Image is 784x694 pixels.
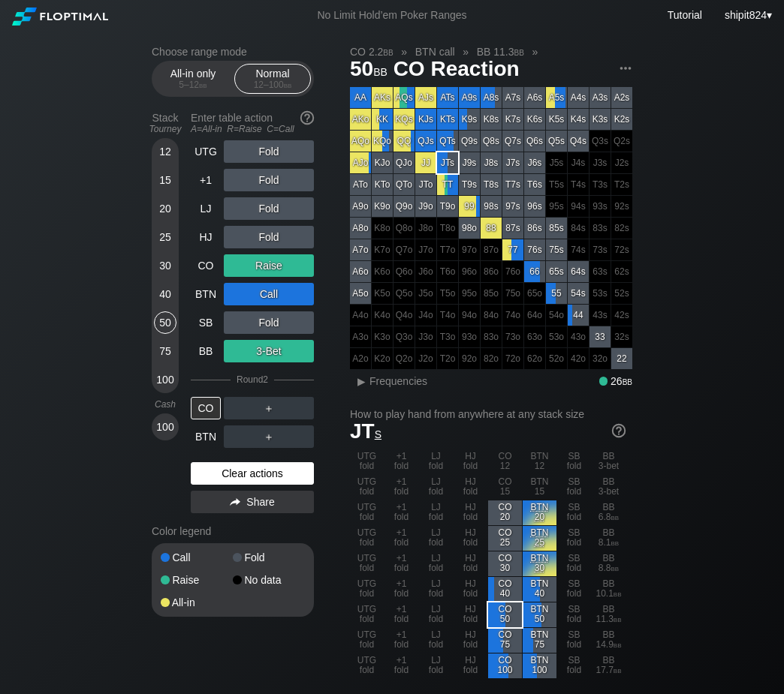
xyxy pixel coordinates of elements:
[224,197,314,220] div: Fold
[611,537,620,548] span: bb
[590,196,611,217] div: 100% fold in prior round
[154,197,176,220] div: 20
[241,80,304,90] div: 12 – 100
[350,261,371,282] div: A6o
[488,449,522,474] div: CO 12
[590,261,611,282] div: 100% fold in prior round
[415,152,436,173] div: JJ
[375,425,381,441] span: s
[191,425,221,448] div: BTN
[224,311,314,334] div: Fold
[372,87,393,108] div: AKs
[154,311,176,334] div: 50
[191,340,221,362] div: BB
[415,261,436,282] div: 100% fold in prior round
[524,109,545,130] div: K6s
[523,526,556,551] div: Don't fold. No recommendation for action.
[546,218,567,239] div: 85s
[546,326,567,347] div: 100% fold in prior round
[502,261,523,282] div: 100% fold in prior round
[437,109,458,130] div: KTs
[146,106,185,140] div: Stack
[481,305,502,326] div: 100% fold in prior round
[350,326,371,347] div: 100% fold in prior round
[384,500,418,525] div: +1 fold
[502,131,523,152] div: Q7s
[488,577,522,602] div: CO 40
[419,449,453,474] div: LJ fold
[524,326,545,347] div: 100% fold in prior round
[154,340,176,362] div: 75
[592,449,626,474] div: BB 3-bet
[350,419,381,443] span: JT
[488,500,522,525] div: CO 20
[350,500,384,525] div: UTG fold
[224,425,314,448] div: ＋
[481,261,502,282] div: 100% fold in prior round
[372,326,393,347] div: 100% fold in prior round
[369,375,427,387] span: Frequencies
[437,218,458,239] div: 100% fold in prior round
[611,109,632,130] div: K2s
[351,372,371,390] div: ▸
[546,348,567,369] div: 100% fold in prior round
[191,124,314,134] div: A=All-in R=Raise C=Call
[611,218,632,239] div: 100% fold in prior round
[611,131,632,152] div: 100% fold in prior round
[437,326,458,347] div: 100% fold in prior round
[502,109,523,130] div: K7s
[546,261,567,282] div: 65s
[415,109,436,130] div: KJs
[524,196,545,217] div: 96s
[415,131,436,152] div: QJs
[590,109,611,130] div: K3s
[524,87,545,108] div: A6s
[394,218,415,239] div: 100% fold in prior round
[459,326,480,347] div: 100% fold in prior round
[415,174,436,195] div: JTo
[592,500,626,525] div: BB 6.8
[161,80,225,90] div: 5 – 12
[394,305,415,326] div: 100% fold in prior round
[419,526,453,551] div: LJ fold
[437,131,458,152] div: QTs
[415,326,436,347] div: 100% fold in prior round
[623,375,632,387] span: bb
[523,551,556,576] div: Don't fold. No recommendation for action.
[233,552,305,563] div: Fold
[394,109,415,130] div: KQs
[524,239,545,260] div: 76s
[592,526,626,551] div: BB 8.1
[590,131,611,152] div: 100% fold in prior round
[437,348,458,369] div: 100% fold in prior round
[546,196,567,217] div: 100% fold in prior round
[668,9,702,21] a: Tutorial
[568,87,589,108] div: A4s
[590,174,611,195] div: 100% fold in prior round
[502,239,523,260] div: 77
[350,174,371,195] div: ATo
[350,475,384,500] div: UTG fold
[372,196,393,217] div: K9o
[224,169,314,191] div: Fold
[568,131,589,152] div: Q4s
[372,152,393,173] div: KJo
[502,152,523,173] div: J7s
[481,348,502,369] div: 100% fold in prior round
[502,174,523,195] div: T7s
[523,500,556,525] div: Don't fold. No recommendation for action.
[350,218,371,239] div: A8o
[454,475,487,500] div: HJ fold
[590,305,611,326] div: 100% fold in prior round
[524,261,545,282] div: 66
[191,462,314,485] div: Clear actions
[161,552,233,563] div: Call
[394,174,415,195] div: QTo
[481,152,502,173] div: J8s
[502,218,523,239] div: 87s
[524,348,545,369] div: 100% fold in prior round
[350,449,384,474] div: UTG fold
[413,45,457,59] span: BTN call
[524,305,545,326] div: 100% fold in prior round
[557,475,591,500] div: SB fold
